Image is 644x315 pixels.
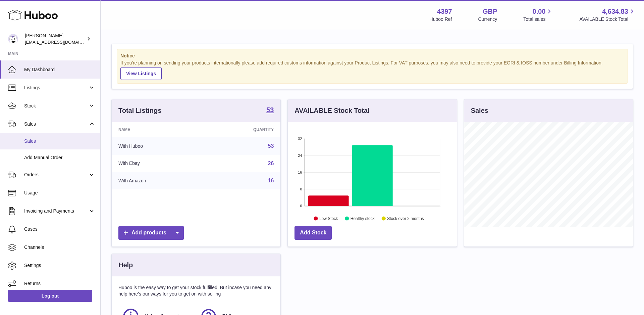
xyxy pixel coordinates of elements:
a: Add Stock [294,226,332,240]
span: 4,634.83 [602,7,628,16]
span: Cases [24,226,95,232]
text: Low Stock [319,216,338,221]
h3: AVAILABLE Stock Total [294,106,369,115]
span: Add Manual Order [24,154,95,161]
span: My Dashboard [24,66,95,73]
span: Settings [24,262,95,269]
span: Sales [24,121,88,127]
div: Huboo Ref [430,16,452,22]
span: [EMAIL_ADDRESS][DOMAIN_NAME] [25,39,99,45]
div: [PERSON_NAME] [25,33,85,45]
span: Total sales [523,16,553,22]
p: Huboo is the easy way to get your stock fulfilled. But incase you need any help here's our ways f... [118,284,274,297]
a: 0.00 Total sales [523,7,553,22]
span: Returns [24,280,95,287]
th: Name [112,122,204,137]
span: Sales [24,138,95,144]
a: 53 [266,106,274,115]
span: Stock [24,103,88,109]
td: With Amazon [112,172,204,189]
span: Listings [24,85,88,91]
span: Usage [24,190,95,196]
a: Add products [118,226,184,240]
h3: Sales [471,106,488,115]
a: 53 [268,143,274,149]
th: Quantity [204,122,280,137]
text: 0 [300,204,302,208]
text: Healthy stock [351,216,375,221]
strong: Notice [120,53,624,59]
td: With Huboo [112,137,204,155]
img: drumnnbass@gmail.com [8,34,18,44]
span: Orders [24,172,88,178]
a: View Listings [120,67,162,80]
h3: Total Listings [118,106,162,115]
a: Log out [8,290,92,302]
strong: GBP [483,7,497,16]
text: 24 [298,153,302,157]
strong: 4397 [437,7,452,16]
td: With Ebay [112,155,204,172]
text: 16 [298,170,302,174]
text: Stock over 2 months [387,216,424,221]
h3: Help [118,261,133,270]
div: If you're planning on sending your products internationally please add required customs informati... [120,60,624,80]
span: Channels [24,244,95,251]
span: AVAILABLE Stock Total [579,16,636,22]
text: 8 [300,187,302,191]
a: 26 [268,161,274,166]
a: 16 [268,178,274,183]
div: Currency [478,16,497,22]
text: 32 [298,137,302,141]
strong: 53 [266,106,274,113]
a: 4,634.83 AVAILABLE Stock Total [579,7,636,22]
span: Invoicing and Payments [24,208,88,214]
span: 0.00 [533,7,546,16]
